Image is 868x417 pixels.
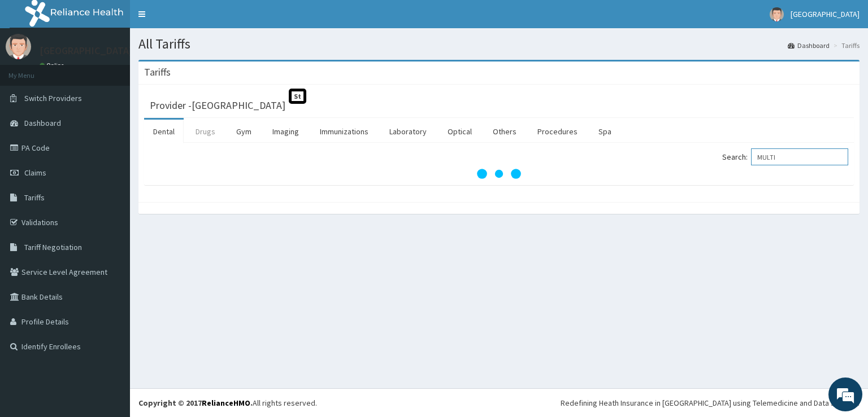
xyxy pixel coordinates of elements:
[144,120,184,143] a: Dental
[6,288,215,328] textarea: Type your message and hit 'Enter'
[24,93,82,103] span: Switch Providers
[185,6,212,33] div: Minimize live chat window
[21,56,46,85] img: d_794563401_company_1708531726252_794563401
[40,46,133,56] p: [GEOGRAPHIC_DATA]
[289,89,306,104] span: St
[722,148,848,165] label: Search:
[791,9,860,19] span: [GEOGRAPHIC_DATA]
[24,192,45,203] span: Tariffs
[24,118,61,128] span: Dashboard
[561,397,860,409] div: Redefining Heath Insurance in [GEOGRAPHIC_DATA] using Telemedicine and Data Science!
[130,388,868,417] footer: All rights reserved.
[484,120,526,143] a: Others
[6,34,31,59] img: User Image
[144,67,171,77] h3: Tariffs
[138,398,253,408] strong: Copyright © 2017 .
[589,120,620,143] a: Spa
[59,63,190,78] div: Chat with us now
[66,132,156,246] span: We're online!
[439,120,481,143] a: Optical
[24,168,46,178] span: Claims
[24,242,82,252] span: Tariff Negotiation
[202,398,250,408] a: RelianceHMO
[831,41,860,50] li: Tariffs
[227,120,261,143] a: Gym
[150,100,285,111] h3: Provider - [GEOGRAPHIC_DATA]
[263,120,308,143] a: Imaging
[751,148,848,165] input: Search:
[138,37,860,51] h1: All Tariffs
[380,120,436,143] a: Laboratory
[788,41,830,50] a: Dashboard
[770,7,784,21] img: User Image
[528,120,587,143] a: Procedures
[40,62,67,69] a: Online
[476,151,522,196] svg: audio-loading
[186,120,224,143] a: Drugs
[311,120,377,143] a: Immunizations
